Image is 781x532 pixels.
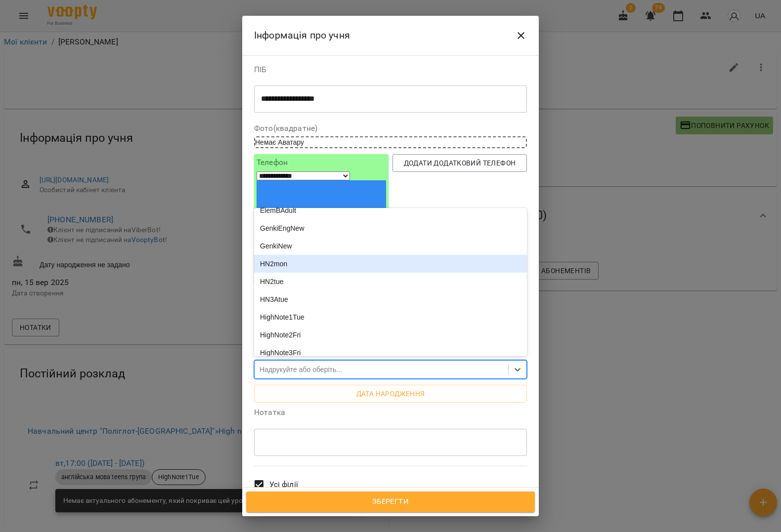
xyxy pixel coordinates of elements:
label: Теги [254,349,527,357]
div: HighNote2Fri [254,326,527,344]
button: Зберегти [246,491,535,512]
div: Надрукуйте або оберіть... [260,365,342,374]
img: Ukraine [257,180,386,267]
label: Нотатка [254,409,527,416]
div: ElemBAdult [254,202,527,219]
div: HN2mon [254,255,527,273]
div: HighNote1Tue [254,308,527,326]
label: Фото(квадратне) [254,124,527,132]
span: Усі філії [269,479,298,491]
button: Дата народження [254,385,527,403]
select: Phone number country [257,171,350,180]
h6: Інформація про учня [254,28,350,43]
label: Телефон [257,159,386,166]
label: ПІБ [254,66,527,74]
span: Додати додатковий телефон [400,157,519,169]
button: Close [509,24,533,47]
div: GenkiNew [254,237,527,255]
div: HighNote3Fri [254,344,527,362]
span: Зберегти [257,495,524,508]
div: HN3Atue [254,290,527,308]
button: Додати додатковий телефон [392,154,527,172]
div: GenkiEngNew [254,219,527,237]
span: Немає Аватару [255,138,304,146]
span: Дата народження [262,388,519,400]
div: HN2tue [254,273,527,290]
